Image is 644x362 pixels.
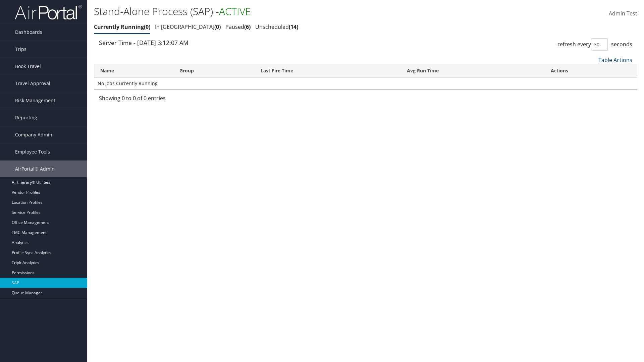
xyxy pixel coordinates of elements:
[94,23,150,31] a: Currently Running0
[173,64,255,77] th: Group: activate to sort column ascending
[219,4,251,18] span: ACTIVE
[15,143,50,160] span: Employee Tools
[94,4,456,18] h1: Stand-Alone Process (SAP) -
[15,126,52,143] span: Company Admin
[15,24,42,41] span: Dashboards
[94,77,637,89] td: No Jobs Currently Running
[94,64,173,77] th: Name: activate to sort column ascending
[598,56,632,64] a: Table Actions
[255,23,298,31] a: Unscheduled14
[255,64,401,77] th: Last Fire Time: activate to sort column ascending
[214,23,221,31] span: 0
[155,23,221,31] a: In [GEOGRAPHIC_DATA]0
[15,58,41,75] span: Book Travel
[545,64,637,77] th: Actions
[144,23,150,31] span: 0
[611,41,632,48] span: seconds
[15,4,82,20] img: airportal-logo.png
[289,23,298,31] span: 14
[15,41,26,58] span: Trips
[15,161,55,177] span: AirPortal® Admin
[557,41,591,48] span: refresh every
[15,109,37,126] span: Reporting
[99,94,225,106] div: Showing 0 to 0 of 0 entries
[244,23,251,31] span: 6
[225,23,251,31] a: Paused6
[401,64,545,77] th: Avg Run Time: activate to sort column ascending
[99,38,361,47] div: Server Time - [DATE] 3:12:07 AM
[609,3,637,24] a: Admin Test
[609,10,637,17] span: Admin Test
[15,92,55,109] span: Risk Management
[15,75,50,92] span: Travel Approval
